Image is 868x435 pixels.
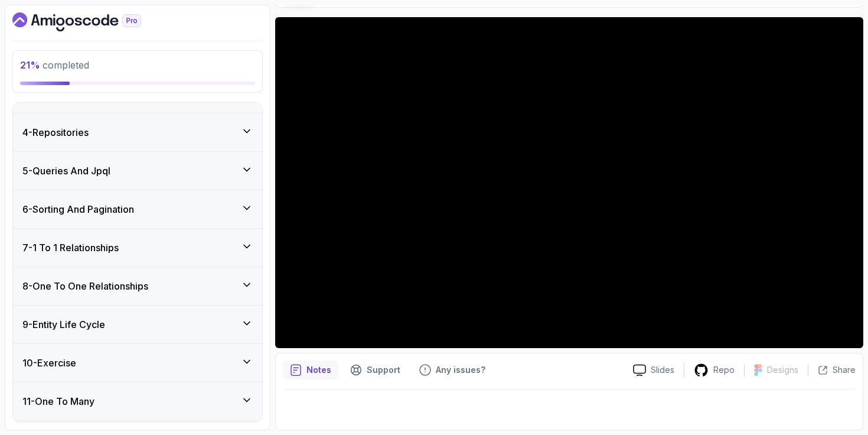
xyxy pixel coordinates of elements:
[13,229,262,267] button: 7-1 To 1 Relationships
[13,344,262,382] button: 10-Exercise
[22,202,134,216] h3: 6 - Sorting And Pagination
[624,364,684,376] a: Slides
[412,361,492,379] button: Feedback button
[306,364,331,376] p: Notes
[713,364,735,376] p: Repo
[22,317,105,332] h3: 9 - Entity Life Cycle
[22,356,76,370] h3: 10 - Exercise
[436,364,485,376] p: Any issues?
[13,152,262,190] button: 5-Queries And Jpql
[22,394,94,408] h3: 11 - One To Many
[833,364,856,376] p: Share
[13,190,262,228] button: 6-Sorting And Pagination
[20,59,40,71] span: 21 %
[343,361,407,379] button: Support button
[651,364,674,376] p: Slides
[13,382,262,420] button: 11-One To Many
[684,363,744,378] a: Repo
[13,113,262,151] button: 4-Repositories
[767,364,798,376] p: Designs
[22,125,89,139] h3: 4 - Repositories
[283,361,338,379] button: notes button
[808,364,856,376] button: Share
[13,306,262,343] button: 9-Entity Life Cycle
[367,364,400,376] p: Support
[22,241,119,255] h3: 7 - 1 To 1 Relationships
[275,17,863,348] iframe: 3 - Pagination
[22,279,148,293] h3: 8 - One To One Relationships
[13,267,262,305] button: 8-One To One Relationships
[20,59,89,71] span: completed
[12,12,168,31] a: Dashboard
[22,164,110,178] h3: 5 - Queries And Jpql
